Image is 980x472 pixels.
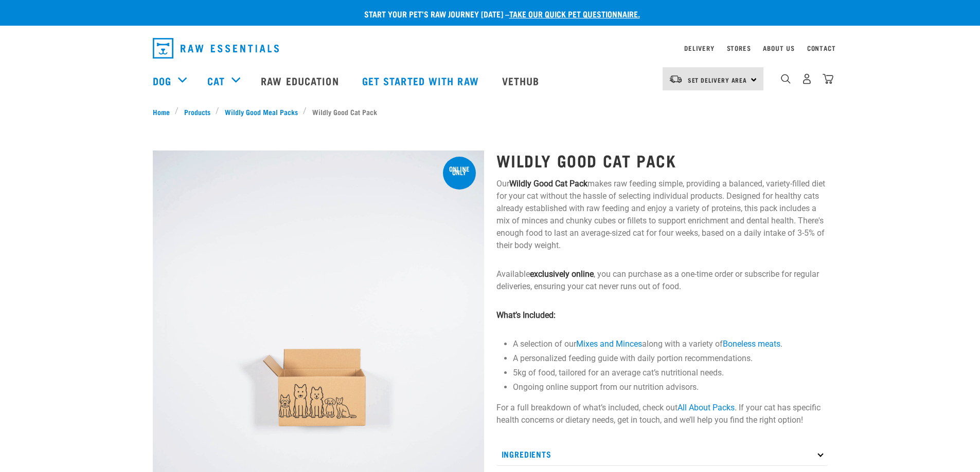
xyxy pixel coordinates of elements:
[496,310,556,320] strong: What’s Included:
[513,352,828,365] li: A personalized feeding guide with daily portion recommendations.
[781,74,791,84] img: home-icon-1@2x.png
[807,46,836,50] a: Contact
[727,46,751,50] a: Stores
[496,443,828,466] p: Ingredients
[509,179,587,188] strong: Wildly Good Cat Pack
[251,60,351,101] a: Raw Education
[801,73,812,84] img: user.png
[352,60,492,101] a: Get started with Raw
[496,151,828,169] h1: Wildly Good Cat Pack
[509,11,640,16] a: take our quick pet questionnaire.
[513,338,828,350] li: A selection of our along with a variety of .
[153,106,175,117] a: Home
[496,178,828,252] p: Our makes raw feeding simple, providing a balanced, variety-filled diet for your cat without the ...
[530,269,594,279] strong: exclusively online
[576,339,642,349] a: Mixes and Minces
[513,381,828,393] li: Ongoing online support from our nutrition advisors.
[219,106,303,117] a: Wildly Good Meal Packs
[678,403,735,412] a: All About Packs
[153,73,171,88] a: Dog
[723,339,780,349] a: Boneless meats
[513,367,828,379] li: 5kg of food, tailored for an average cat’s nutritional needs.
[492,60,553,101] a: Vethub
[684,46,714,50] a: Delivery
[763,46,794,50] a: About Us
[153,106,828,117] nav: breadcrumbs
[207,73,225,88] a: Cat
[823,73,833,84] img: home-icon@2x.png
[496,268,828,293] p: Available , you can purchase as a one-time order or subscribe for regular deliveries, ensuring yo...
[669,74,683,84] img: van-moving.png
[145,34,836,63] nav: dropdown navigation
[496,402,828,426] p: For a full breakdown of what’s included, check out . If your cat has specific health concerns or ...
[179,106,216,117] a: Products
[688,78,747,82] span: Set Delivery Area
[153,38,279,59] img: Raw Essentials Logo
